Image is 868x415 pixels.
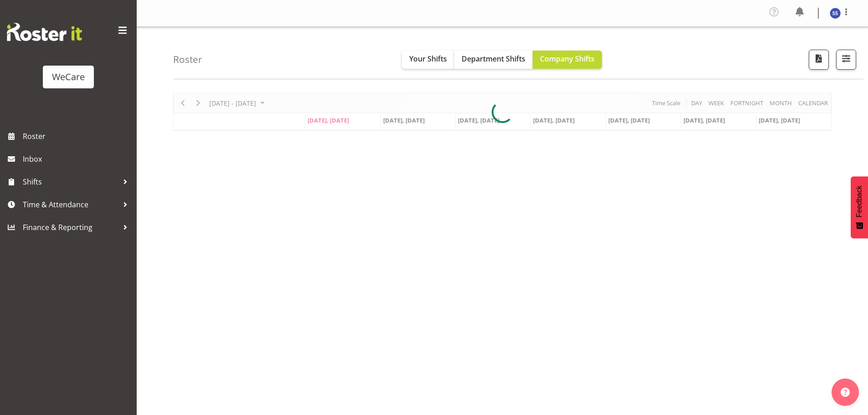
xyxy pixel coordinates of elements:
[402,51,454,69] button: Your Shifts
[23,152,132,166] span: Inbox
[462,54,525,64] span: Department Shifts
[23,198,118,211] span: Time & Attendance
[23,220,118,234] span: Finance & Reporting
[7,23,82,41] img: Rosterit website logo
[540,54,595,64] span: Company Shifts
[454,51,533,69] button: Department Shifts
[809,50,829,70] button: Download a PDF of the roster according to the set date range.
[409,54,447,64] span: Your Shifts
[23,129,132,143] span: Roster
[830,8,841,19] img: savita-savita11083.jpg
[851,176,868,238] button: Feedback - Show survey
[52,70,85,84] div: WeCare
[173,54,202,65] h4: Roster
[836,50,856,70] button: Filter Shifts
[23,175,118,189] span: Shifts
[841,388,850,397] img: help-xxl-2.png
[533,51,602,69] button: Company Shifts
[855,185,863,217] span: Feedback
